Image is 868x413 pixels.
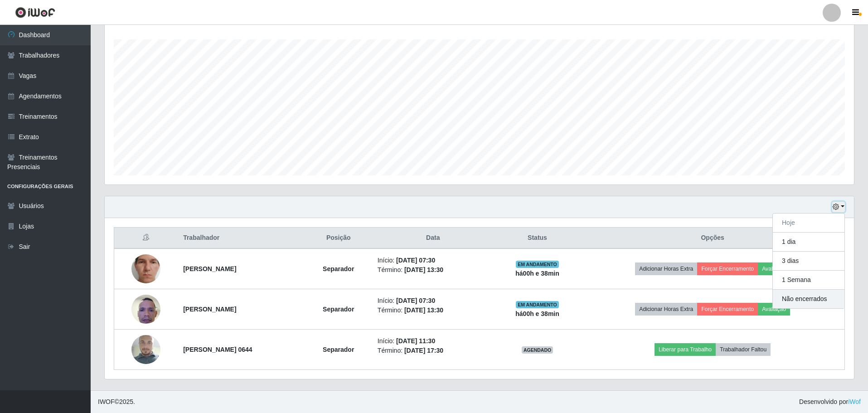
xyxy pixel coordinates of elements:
li: Início: [378,336,489,346]
strong: há 00 h e 38 min [515,270,559,277]
button: Forçar Encerramento [697,262,758,275]
button: Forçar Encerramento [697,303,758,316]
th: Data [372,228,494,249]
span: EM ANDAMENTO [516,301,559,308]
button: 3 dias [773,252,844,271]
li: Término: [378,265,489,275]
button: 1 Semana [773,271,844,290]
span: EM ANDAMENTO [516,261,559,268]
button: Adicionar Horas Extra [635,262,697,275]
button: Não encerrados [773,290,844,308]
span: IWOF [98,398,115,405]
img: 1743423674291.jpeg [131,324,160,375]
strong: Separador [323,346,354,353]
time: [DATE] 07:30 [396,257,435,264]
time: [DATE] 07:30 [396,297,435,304]
button: Trabalhador Faltou [716,343,771,356]
strong: Separador [323,265,354,272]
li: Início: [378,296,489,306]
li: Término: [378,306,489,315]
th: Status [494,228,581,249]
strong: [PERSON_NAME] [183,265,236,272]
time: [DATE] 13:30 [404,306,443,314]
button: Adicionar Horas Extra [635,303,697,316]
time: [DATE] 17:30 [404,347,443,354]
button: Liberar para Trabalho [655,343,716,356]
time: [DATE] 11:30 [396,337,435,345]
strong: [PERSON_NAME] [183,306,236,313]
button: Avaliação [758,303,790,316]
th: Trabalhador [178,228,305,249]
th: Posição [305,228,372,249]
a: iWof [848,398,861,405]
img: CoreUI Logo [15,7,55,18]
button: Hoje [773,214,844,233]
img: 1741739537666.jpeg [131,237,160,301]
strong: há 00 h e 38 min [515,310,559,317]
th: Opções [581,228,844,249]
span: © 2025 . [98,397,135,407]
strong: [PERSON_NAME] 0644 [183,346,252,353]
time: [DATE] 13:30 [404,266,443,273]
img: 1749852660115.jpeg [131,290,160,328]
li: Término: [378,346,489,355]
strong: Separador [323,306,354,313]
button: 1 dia [773,233,844,252]
span: AGENDADO [522,346,553,354]
span: Desenvolvido por [799,397,861,407]
li: Início: [378,256,489,265]
button: Avaliação [758,262,790,275]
